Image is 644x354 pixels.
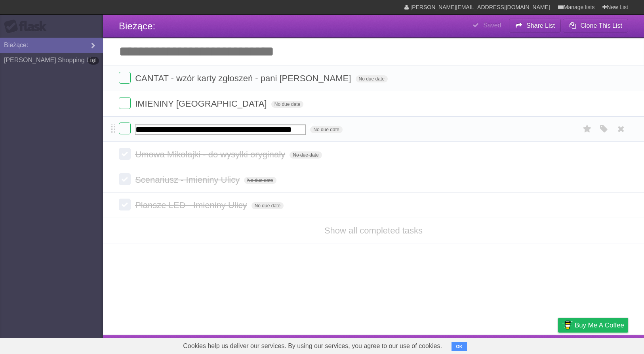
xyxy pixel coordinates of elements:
a: About [453,337,469,352]
b: Share List [526,22,555,29]
span: No due date [252,202,284,209]
span: No due date [244,177,276,184]
label: Done [119,122,131,134]
span: IMIENINY [GEOGRAPHIC_DATA] [135,99,269,109]
a: Privacy [548,337,568,352]
label: Done [119,173,131,185]
span: Cookies help us deliver our services. By using our services, you agree to our use of cookies. [175,338,450,354]
label: Done [119,72,131,84]
a: Suggest a feature [578,337,628,352]
button: OK [452,342,467,351]
b: 0 [88,57,99,65]
a: Terms [521,337,538,352]
label: Done [119,97,131,109]
b: Clone This List [580,22,622,29]
span: CANTAT - wzór karty zgłoszeń - pani [PERSON_NAME] [135,73,353,83]
label: Done [119,199,131,210]
img: Buy me a coffee [562,318,573,332]
span: No due date [271,101,303,108]
span: Buy me a coffee [575,318,624,332]
span: Umowa Mikołajki - do wysyłki oryginały [135,149,287,159]
a: Developers [479,337,511,352]
b: Saved [483,22,501,29]
button: Share List [509,19,561,33]
label: Done [119,148,131,160]
div: Flask [4,19,51,34]
span: No due date [310,126,342,133]
span: Scenariusz - Imieniny Ulicy [135,175,242,185]
span: No due date [290,151,322,159]
a: Buy me a coffee [558,318,628,333]
label: Star task [580,122,595,136]
span: No due date [356,75,388,82]
button: Clone This List [563,19,628,33]
a: Show all completed tasks [324,226,423,235]
span: Bieżące: [119,21,155,31]
span: Plansze LED - Imieniny Ulicy [135,200,249,210]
